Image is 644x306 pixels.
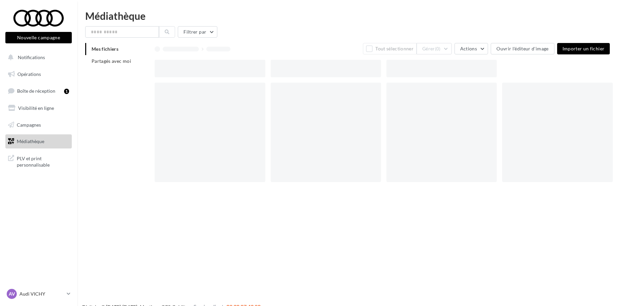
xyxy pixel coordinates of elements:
[5,288,72,300] a: AV Audi VICHY
[417,43,452,54] button: Gérer(0)
[363,43,417,54] button: Tout sélectionner
[460,46,477,51] span: Actions
[5,32,72,43] button: Nouvelle campagne
[178,26,217,38] button: Filtrer par
[454,43,488,54] button: Actions
[19,291,64,297] p: Audi VICHY
[4,84,73,98] a: Boîte de réception1
[557,43,610,54] button: Importer un fichier
[85,11,636,21] div: Médiathèque
[4,134,73,148] a: Médiathèque
[491,43,554,54] button: Ouvrir l'éditeur d'image
[435,46,441,51] span: (0)
[562,46,605,51] span: Importer un fichier
[18,54,45,60] span: Notifications
[9,291,15,297] span: AV
[17,138,44,144] span: Médiathèque
[17,154,69,168] span: PLV et print personnalisable
[4,151,73,171] a: PLV et print personnalisable
[4,67,73,81] a: Opérations
[64,89,69,94] div: 1
[17,71,41,77] span: Opérations
[92,58,131,64] span: Partagés avec moi
[92,46,118,52] span: Mes fichiers
[4,50,70,64] button: Notifications
[4,118,73,132] a: Campagnes
[17,122,41,127] span: Campagnes
[18,105,54,111] span: Visibilité en ligne
[17,88,55,94] span: Boîte de réception
[4,101,73,115] a: Visibilité en ligne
